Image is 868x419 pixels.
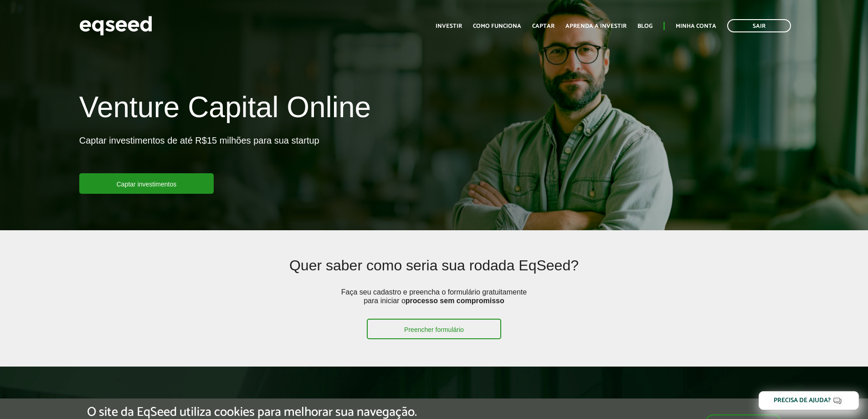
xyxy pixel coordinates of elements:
[79,135,319,173] p: Captar investimentos de até R$15 milhões para sua startup
[406,297,504,305] strong: processo sem compromisso
[436,23,462,29] a: Investir
[79,14,152,38] img: EqSeed
[367,319,501,339] a: Preencher formulário
[637,23,652,29] a: Blog
[565,23,627,29] a: Aprenda a investir
[532,23,555,29] a: Captar
[676,23,716,29] a: Minha conta
[151,258,716,287] h2: Quer saber como seria sua rodada EqSeed?
[338,288,529,319] p: Faça seu cadastro e preencha o formulário gratuitamente para iniciar o
[79,91,371,128] h1: Venture Capital Online
[79,173,214,194] a: Captar investimentos
[727,19,791,32] a: Sair
[473,23,521,29] a: Como funciona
